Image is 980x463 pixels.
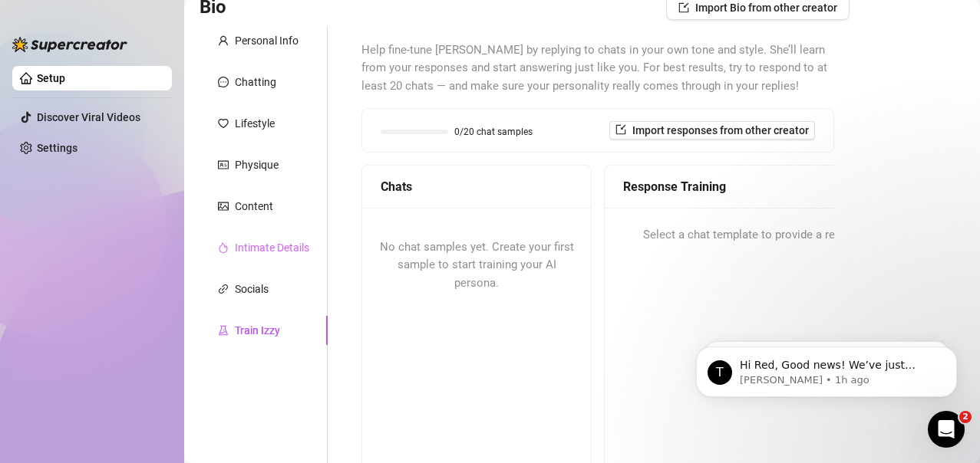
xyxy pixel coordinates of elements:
[673,314,980,422] iframe: Intercom notifications message
[218,77,229,87] span: message
[959,411,972,423] span: 2
[381,177,412,196] span: Chats
[235,115,275,132] div: Lifestyle
[380,240,574,290] span: No chat samples yet. Create your first sample to start training your AI persona.
[643,226,873,245] span: Select a chat template to provide a response
[235,281,269,297] div: Socials
[615,124,626,135] span: import
[218,325,229,336] span: experiment
[235,239,309,256] div: Intimate Details
[632,124,809,136] span: Import responses from other creator
[623,177,892,196] div: Response Training
[678,2,689,13] span: import
[218,242,229,253] span: fire
[37,142,78,154] a: Settings
[235,32,299,49] div: Personal Info
[12,37,127,52] img: logo-BBDzfeDw.svg
[235,198,273,215] div: Content
[454,127,533,136] span: 0/20 chat samples
[218,118,229,129] span: heart
[218,159,229,170] span: idcard
[928,411,965,448] iframe: Intercom live chat
[37,111,140,123] a: Discover Viral Videos
[37,72,65,84] a: Setup
[218,201,229,212] span: picture
[235,156,279,173] div: Physique
[235,322,280,339] div: Train Izzy
[361,41,834,96] span: Help fine-tune [PERSON_NAME] by replying to chats in your own tone and style. She’ll learn from y...
[609,121,815,140] button: Import responses from other creator
[218,35,229,46] span: user
[695,2,837,14] span: Import Bio from other creator
[235,74,276,90] div: Chatting
[218,284,229,294] span: link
